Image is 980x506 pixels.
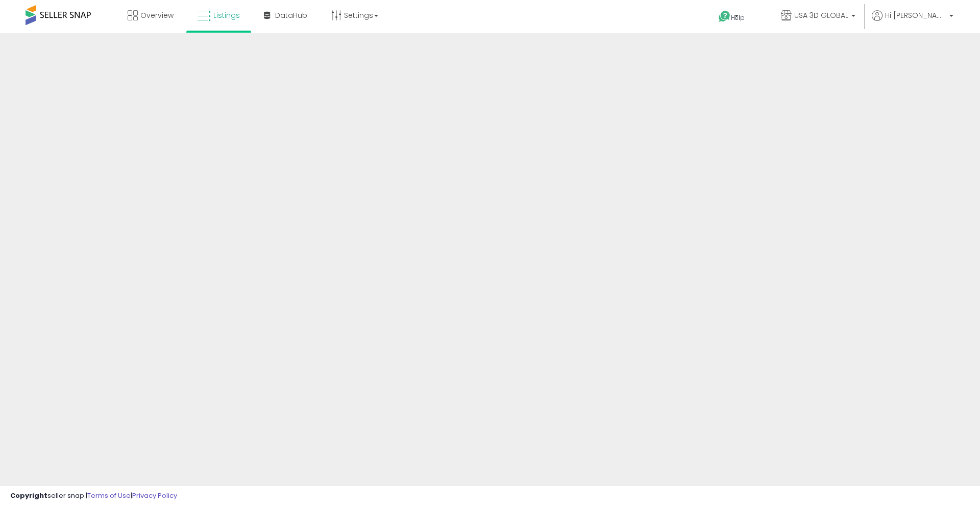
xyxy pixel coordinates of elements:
[872,10,953,33] a: Hi [PERSON_NAME]
[794,10,848,20] span: USA 3D GLOBAL
[718,10,731,23] i: Get Help
[731,13,745,22] span: Help
[140,10,174,20] span: Overview
[885,10,946,20] span: Hi [PERSON_NAME]
[710,3,765,33] a: Help
[213,10,240,20] span: Listings
[275,10,307,20] span: DataHub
